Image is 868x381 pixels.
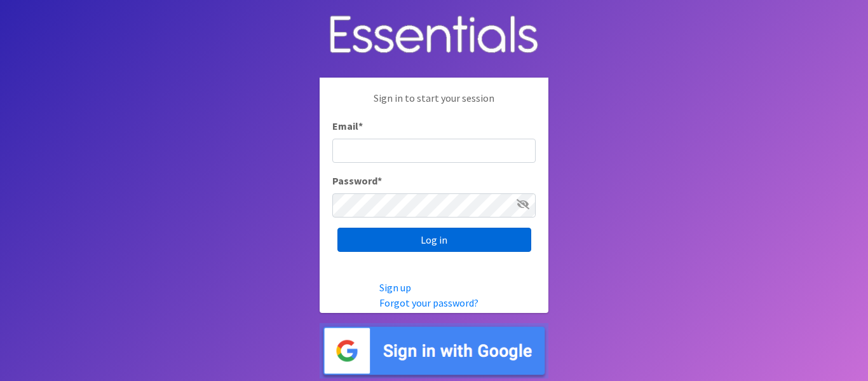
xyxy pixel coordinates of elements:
[332,90,536,118] p: Sign in to start your session
[320,3,548,68] img: Human Essentials
[332,173,382,188] label: Password
[379,296,478,309] a: Forgot your password?
[379,281,411,294] a: Sign up
[332,118,363,134] label: Email
[377,174,382,187] abbr: required
[358,120,363,132] abbr: required
[320,323,548,378] img: Sign in with Google
[337,228,531,252] input: Log in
